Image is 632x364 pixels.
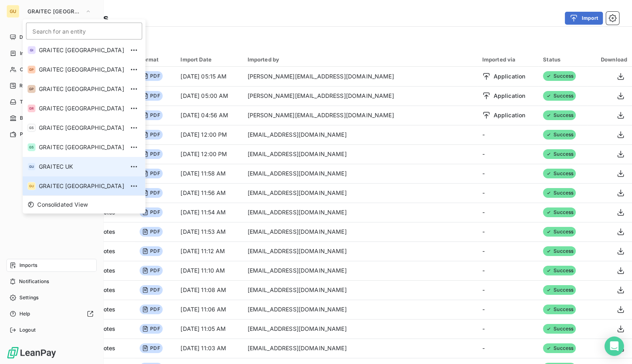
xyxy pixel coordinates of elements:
a: Bank [6,112,97,125]
td: [DATE] 11:06 AM [176,300,242,319]
span: Help [19,310,30,317]
td: [DATE] 11:10 AM [176,261,242,280]
td: [DATE] 04:56 AM [176,106,242,125]
div: GR [28,104,36,112]
span: PDF [140,207,162,217]
span: Application [494,72,526,80]
td: [EMAIL_ADDRESS][DOMAIN_NAME] [242,183,477,203]
span: - [482,150,485,158]
div: GU [28,163,36,171]
td: [DATE] 12:00 PM [176,144,242,164]
span: GRAITEC [GEOGRAPHIC_DATA] [39,124,124,132]
a: +99Reminders [6,79,97,92]
span: GRAITEC UK [39,163,124,171]
div: GS [28,124,36,132]
div: GU [6,5,19,18]
span: Application [494,111,526,119]
span: Application [494,92,526,100]
span: Success [543,227,576,237]
span: Success [543,343,576,353]
span: - [482,267,485,275]
a: Payments [6,128,97,141]
td: [DATE] 05:15 AM [176,67,242,86]
span: Settings [19,294,38,301]
span: Dashboard [19,34,45,41]
span: GRAITEC [GEOGRAPHIC_DATA] [39,104,124,112]
span: Consolidated View [37,201,88,209]
td: [PERSON_NAME][EMAIL_ADDRESS][DOMAIN_NAME] [242,86,477,106]
span: Imports [19,262,37,269]
span: PDF [140,71,162,81]
span: Reminders [19,82,45,89]
td: [DATE] 11:56 AM [176,183,242,203]
span: PDF [140,246,162,256]
a: Clients [6,63,97,76]
td: [EMAIL_ADDRESS][DOMAIN_NAME] [242,261,477,280]
td: [DATE] 11:12 AM [176,241,242,261]
div: GU [28,182,36,190]
td: [DATE] 11:58 AM [176,164,242,183]
a: Dashboard [6,31,97,44]
td: [EMAIL_ADDRESS][DOMAIN_NAME] [242,241,477,261]
span: - [482,305,485,313]
td: [EMAIL_ADDRESS][DOMAIN_NAME] [242,164,477,183]
span: - [482,208,485,216]
span: - [482,131,485,139]
span: Success [543,188,576,198]
div: GP [28,85,36,93]
span: Invoices [20,50,39,57]
span: PDF [140,169,162,178]
td: [PERSON_NAME][EMAIL_ADDRESS][DOMAIN_NAME] [242,106,477,125]
td: [EMAIL_ADDRESS][DOMAIN_NAME] [242,125,477,144]
span: GRAITEC [GEOGRAPHIC_DATA] [39,143,124,151]
button: Import [565,12,603,25]
td: [DATE] 11:05 AM [176,319,242,339]
td: [EMAIL_ADDRESS][DOMAIN_NAME] [242,222,477,241]
td: [EMAIL_ADDRESS][DOMAIN_NAME] [242,339,477,358]
td: [DATE] 05:00 AM [176,86,242,106]
td: [EMAIL_ADDRESS][DOMAIN_NAME] [242,319,477,339]
td: [EMAIL_ADDRESS][DOMAIN_NAME] [242,300,477,319]
span: PDF [140,324,162,334]
td: [DATE] 11:08 AM [176,280,242,300]
span: Success [543,305,576,314]
div: GS [28,143,36,151]
span: Success [543,91,576,101]
img: Logo LeanPay [6,346,57,359]
a: Settings [6,291,97,304]
span: PDF [140,227,162,237]
span: PDF [140,188,162,198]
span: - [482,344,485,352]
span: Success [543,110,576,120]
span: GRAITEC [GEOGRAPHIC_DATA] [39,46,124,54]
span: PDF [140,343,162,353]
td: [DATE] 12:00 PM [176,125,242,144]
span: PDF [140,110,162,120]
span: Tasks [20,98,34,106]
span: Success [543,266,576,275]
a: Help [6,307,97,320]
div: Status [543,56,582,63]
span: Payments [20,131,43,138]
span: Notifications [19,278,49,285]
a: Tasks [6,95,97,108]
span: - [482,189,485,197]
a: Invoices [6,47,97,60]
span: PDF [140,91,162,101]
div: Format [140,56,171,63]
span: Success [543,207,576,217]
span: Success [543,324,576,334]
span: Success [543,71,576,81]
div: Imported by [247,56,472,63]
span: - [482,325,485,333]
div: Download [592,56,627,63]
div: Import Date [180,56,238,63]
span: - [482,247,485,255]
span: GRAITEC [GEOGRAPHIC_DATA] [39,66,124,74]
a: Imports [6,259,97,272]
td: [PERSON_NAME][EMAIL_ADDRESS][DOMAIN_NAME] [242,67,477,86]
span: Clients [20,66,36,73]
span: Bank [20,114,32,122]
div: Imported via [482,56,534,63]
td: [DATE] 11:53 AM [176,222,242,241]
